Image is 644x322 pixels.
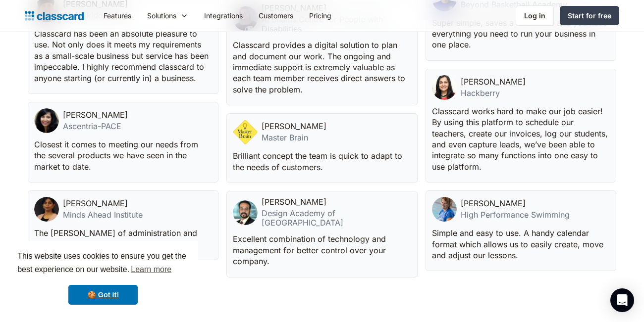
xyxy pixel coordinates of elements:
[63,110,128,120] div: [PERSON_NAME]
[262,197,326,207] div: [PERSON_NAME]
[524,10,545,21] div: Log in
[68,285,138,305] a: dismiss cookie message
[17,250,189,277] span: This website uses cookies to ensure you get the best experience on our website.
[34,28,210,84] p: Classcard has been an absolute pleasure to use. Not only does it meets my requirements as a small...
[262,122,326,131] div: [PERSON_NAME]
[129,262,173,277] a: learn more about cookies
[432,228,608,261] p: Simple and easy to use. A handy calendar format which allows us to easily create, move and adjust...
[96,4,139,27] a: Features
[262,133,326,142] div: Master Brain
[25,9,84,23] a: Logo
[432,106,608,172] p: Classcard works hard to make our job easier! By using this platform to schedule our teachers, cre...
[233,40,409,95] p: Classcard provides a digital solution to plan and document our work. The ongoing and immediate su...
[63,199,128,208] div: [PERSON_NAME]
[610,288,634,312] div: Open Intercom Messenger
[233,233,409,267] p: Excellent combination of technology and management for better control over your company.
[147,10,176,21] div: Solutions
[34,139,210,172] p: Closest it comes to meeting our needs from the several products we have seen in the market to date.
[568,10,611,21] div: Start for free
[461,199,526,208] div: [PERSON_NAME]
[63,122,128,131] div: Ascentria-PACE
[63,210,143,220] div: Minds Ahead Institute
[196,4,251,27] a: Integrations
[233,150,409,173] p: Brilliant concept the team is quick to adapt to the needs of customers.
[139,4,196,27] div: Solutions
[560,6,619,25] a: Start for free
[301,4,339,27] a: Pricing
[461,210,570,220] div: High Performance Swimming
[461,77,526,87] div: [PERSON_NAME]
[251,4,301,27] a: Customers
[34,228,210,250] p: The [PERSON_NAME] of administration and centre management!
[516,5,554,26] a: Log in
[461,89,526,98] div: Hackberry
[432,17,608,50] p: Super simple, saves a lot of time and you have everything you need to run your business in one pl...
[262,209,411,228] div: Design Academy of [GEOGRAPHIC_DATA]
[8,241,198,314] div: cookieconsent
